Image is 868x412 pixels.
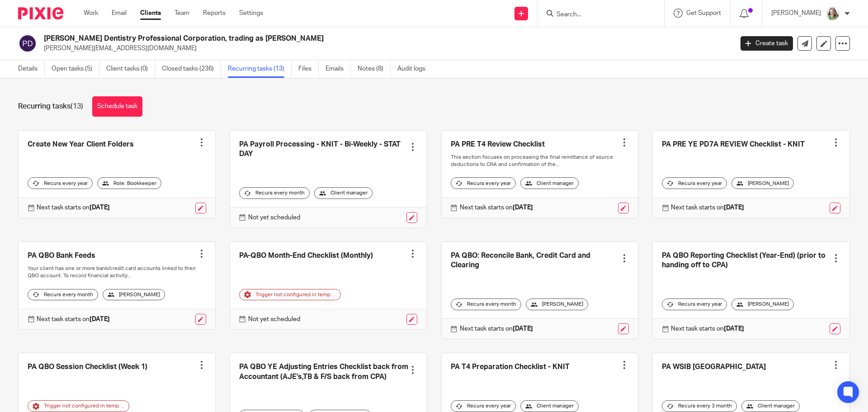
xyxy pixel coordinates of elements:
[90,316,110,322] strong: [DATE]
[44,44,727,53] p: [PERSON_NAME][EMAIL_ADDRESS][DOMAIN_NAME]
[92,96,142,117] a: Schedule task
[239,187,310,199] div: Recurs every month
[97,177,161,189] div: Role: Bookkeeper
[175,9,189,18] a: Team
[314,187,373,199] div: Client manager
[358,60,391,78] a: Notes (8)
[298,60,319,78] a: Files
[451,298,521,310] div: Recurs every month
[37,315,110,324] p: Next task starts on
[28,400,129,412] div: Trigger not configured in template
[526,298,588,310] div: [PERSON_NAME]
[520,400,579,412] div: Client manager
[18,7,63,19] img: Pixie
[112,9,127,18] a: Email
[671,203,744,212] p: Next task starts on
[451,177,516,189] div: Recurs every year
[826,6,840,21] img: KC%20Photo.jpg
[731,177,794,189] div: [PERSON_NAME]
[106,60,155,78] a: Client tasks (0)
[771,9,821,18] p: [PERSON_NAME]
[52,60,99,78] a: Open tasks (5)
[28,177,93,189] div: Recurs every year
[28,289,98,301] div: Recurs every month
[731,298,794,310] div: [PERSON_NAME]
[71,103,83,110] span: (13)
[84,9,98,18] a: Work
[397,60,432,78] a: Audit logs
[513,326,533,332] strong: [DATE]
[520,177,579,189] div: Client manager
[460,203,533,212] p: Next task starts on
[460,324,533,333] p: Next task starts on
[90,204,110,211] strong: [DATE]
[18,60,45,78] a: Details
[662,400,737,412] div: Recurs every 3 month
[724,326,744,332] strong: [DATE]
[248,315,300,324] p: Not yet scheduled
[140,9,161,18] a: Clients
[162,60,221,78] a: Closed tasks (236)
[662,177,727,189] div: Recurs every year
[248,213,300,222] p: Not yet scheduled
[671,324,744,333] p: Next task starts on
[741,36,793,51] a: Create task
[103,289,165,301] div: [PERSON_NAME]
[18,34,37,53] img: svg%3E
[556,11,637,19] input: Search
[513,204,533,211] strong: [DATE]
[203,9,226,18] a: Reports
[724,204,744,211] strong: [DATE]
[239,9,263,18] a: Settings
[228,60,292,78] a: Recurring tasks (13)
[662,298,727,310] div: Recurs every year
[44,34,590,43] h2: [PERSON_NAME] Dentistry Professional Corporation, trading as [PERSON_NAME]
[741,400,800,412] div: Client manager
[18,102,83,111] h1: Recurring tasks
[325,60,351,78] a: Emails
[451,400,516,412] div: Recurs every year
[37,203,110,212] p: Next task starts on
[686,10,721,16] span: Get Support
[239,289,341,301] div: Trigger not configured in template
